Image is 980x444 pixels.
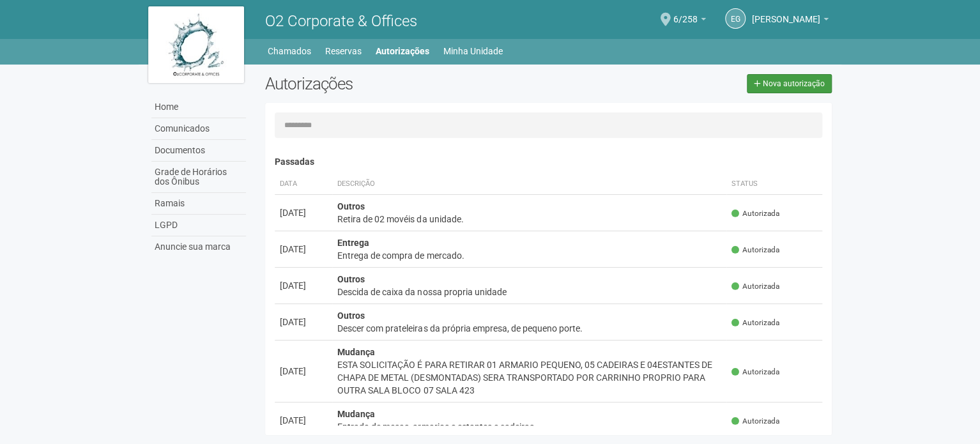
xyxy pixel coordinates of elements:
[763,79,825,88] span: Nova autorização
[151,96,246,118] a: Home
[275,157,822,167] h4: Passadas
[332,174,726,195] th: Descrição
[337,322,721,335] div: Descer com prateleiras da própria empresa, de pequeno porte.
[337,274,365,284] strong: Outros
[265,74,539,93] h2: Autorizações
[151,162,246,193] a: Grade de Horários dos Ônibus
[280,279,327,292] div: [DATE]
[151,236,246,257] a: Anuncie sua marca
[337,238,369,248] strong: Entrega
[731,318,779,328] span: Autorizada
[337,249,721,262] div: Entrega de compra de mercado.
[151,140,246,162] a: Documentos
[337,409,375,419] strong: Mudança
[275,174,332,195] th: Data
[151,193,246,215] a: Ramais
[337,358,721,397] div: ESTA SOLICITAÇÃO É PARA RETIRAR 01 ARMARIO PEQUENO, 05 CADEIRAS E 04ESTANTES DE CHAPA DE METAL (D...
[726,174,822,195] th: Status
[280,316,327,328] div: [DATE]
[376,42,429,60] a: Autorizações
[148,6,244,83] img: logo.jpg
[752,16,829,26] a: [PERSON_NAME]
[151,215,246,236] a: LGPD
[280,414,327,427] div: [DATE]
[337,310,365,321] strong: Outros
[280,206,327,219] div: [DATE]
[151,118,246,140] a: Comunicados
[731,245,779,256] span: Autorizada
[673,2,698,24] span: 6/258
[731,367,779,378] span: Autorizada
[337,420,721,433] div: Entrada de mesas, armarios e estantes e cadeiras
[280,243,327,256] div: [DATE]
[731,281,779,292] span: Autorizada
[265,12,417,30] span: O2 Corporate & Offices
[673,16,706,26] a: 6/258
[337,201,365,211] strong: Outros
[747,74,832,93] a: Nova autorização
[268,42,311,60] a: Chamados
[280,365,327,378] div: [DATE]
[752,2,820,24] span: ELOISA GUNTZEL
[337,286,721,298] div: Descida de caixa da nossa propria unidade
[443,42,503,60] a: Minha Unidade
[337,347,375,357] strong: Mudança
[325,42,362,60] a: Reservas
[731,208,779,219] span: Autorizada
[337,213,721,226] div: Retira de 02 movéis da unidade.
[731,416,779,427] span: Autorizada
[725,8,746,29] a: EG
